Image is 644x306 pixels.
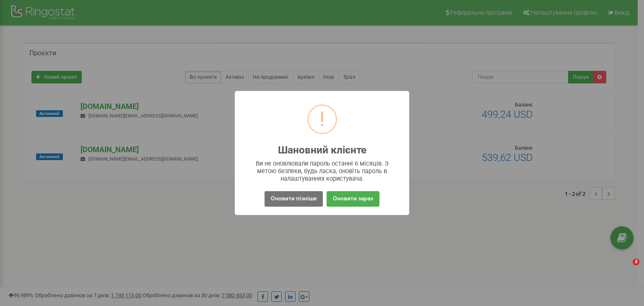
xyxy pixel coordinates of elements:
span: 3 [633,259,639,265]
h2: Шановний клієнте [278,145,366,156]
button: Оновити зараз [327,191,379,207]
button: Оновити пізніше [265,191,323,207]
iframe: Intercom live chat [615,259,636,279]
div: ! [319,106,325,133]
div: Ви не оновлювали пароль останні 6 місяців. З метою безпеки, будь ласка, оновіть пароль в налаштув... [252,160,393,182]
